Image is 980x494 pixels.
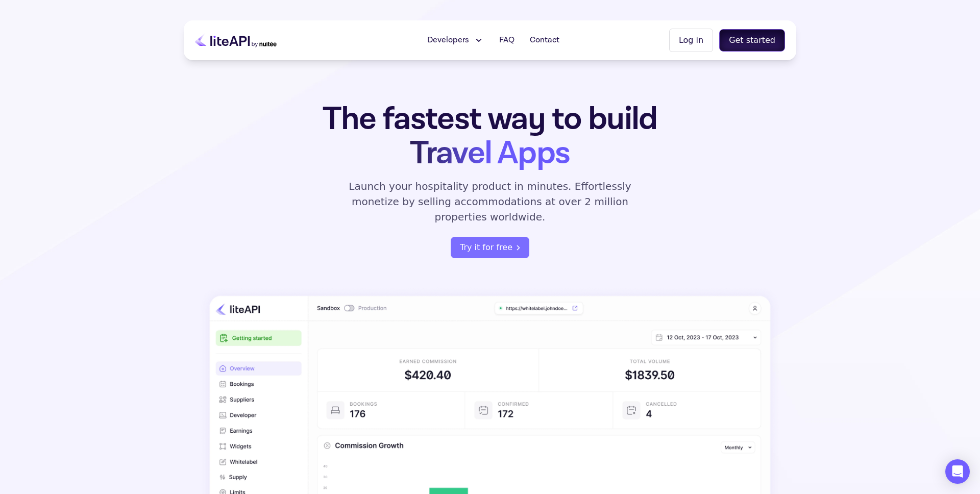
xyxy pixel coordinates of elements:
button: Log in [669,29,713,52]
a: FAQ [493,30,521,51]
a: register [451,237,529,258]
p: Launch your hospitality product in minutes. Effortlessly monetize by selling accommodations at ov... [337,179,643,225]
div: Open Intercom Messenger [945,459,970,484]
a: Contact [524,30,566,51]
button: Get started [719,29,785,52]
button: Try it for free [451,237,529,258]
button: Developers [421,30,490,51]
span: Contact [530,34,559,46]
span: FAQ [499,34,514,46]
span: Travel Apps [410,132,570,175]
span: Developers [427,34,469,46]
h1: The fastest way to build [290,102,690,170]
